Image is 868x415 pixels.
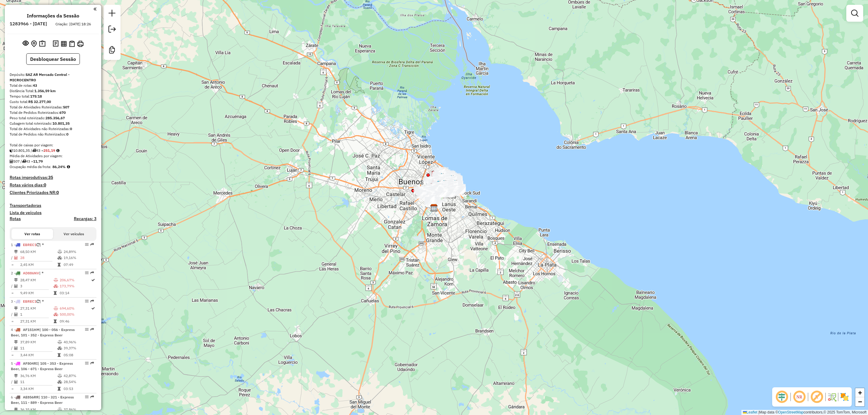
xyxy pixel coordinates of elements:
strong: 0 [70,126,72,131]
td: 28 [20,255,57,261]
span: EBREC1 [23,242,36,247]
span: AF151HM [23,327,39,332]
img: UDC - Mercado Central - Palermo [438,173,445,181]
td: 39,37% [63,345,94,351]
div: Custo total: [10,99,96,105]
em: Rota exportada [90,328,94,331]
a: Zoom out [855,397,864,406]
h4: Rotas improdutivas: [10,175,96,180]
div: Total de Pedidos não Roteirizados: [10,132,96,137]
td: 03:53 [63,386,94,392]
i: Total de Atividades [14,284,18,288]
td: = [11,262,14,268]
div: Total de Atividades Roteirizadas: [10,105,96,110]
button: Ver rotas [11,229,53,239]
i: Tempo total em rota [58,353,61,357]
td: 206,67% [59,277,91,283]
em: Média calculada utilizando a maior ocupação (%Peso ou %Cubagem) de cada rota da sessão. Rotas cro... [67,165,70,169]
div: Total de Atividades não Roteirizadas: [10,126,96,132]
span: 3 - [11,299,44,304]
i: % de utilização da cubagem [54,284,58,288]
h4: Lista de veículos [10,210,96,215]
i: % de utilização do peso [58,340,62,344]
strong: 10.801,35 [52,121,70,126]
h4: Informações da Sessão [27,13,79,19]
i: % de utilização do peso [58,250,62,254]
img: UDC - Mercado Cental - San Telmo [451,180,459,188]
strong: SAZ AR Mercado Central - MICROCENTRO [10,72,70,82]
td: / [11,379,14,385]
td: 19,16% [63,255,94,261]
i: Total de rotas [32,149,36,152]
span: | 105 - 353 - Express Beer, 106 - 671 - Express Beer [11,361,73,371]
td: 3,34 KM [20,386,57,392]
a: Rotas [10,216,21,221]
td: 68,50 KM [20,249,57,255]
a: Zoom in [855,388,864,397]
a: Leaflet [743,410,757,414]
i: Distância Total [14,340,18,344]
td: 03:14 [59,290,91,296]
span: AD886NV [23,271,39,275]
span: | 100 - 056 - Express Beer, 101 - 352 - Express Beer [11,327,75,337]
div: Total de Pedidos Roteirizados: [10,110,96,115]
td: 05:08 [63,352,94,358]
td: 37,86% [63,407,94,413]
td: 36,76 KM [20,373,57,379]
em: Opções [85,243,89,246]
div: 507 / 43 = [10,159,96,164]
em: Opções [85,299,89,303]
span: Ocupação média da frota: [10,164,51,169]
a: Exportar sessão [106,23,118,37]
i: Total de Atividades [14,256,18,260]
button: Visualizar relatório de Roteirização [60,39,68,48]
strong: 0 [44,182,46,188]
td: 40,96% [63,339,94,345]
i: Distância Total [14,408,18,411]
span: 4 - [11,327,75,337]
i: % de utilização da cubagem [58,346,62,350]
i: Total de rotas [22,160,26,163]
img: UDC - Mercado Central - Caballito [434,180,442,188]
td: 36,35 KM [20,407,57,413]
h4: Recargas: 3 [74,216,96,221]
span: 1 - [11,242,44,247]
td: 694,60% [59,305,91,311]
a: OpenStreetMap [778,410,804,414]
strong: 507 [63,105,69,109]
td: 500,00% [59,311,91,317]
strong: 0 [66,132,68,136]
div: Tempo total: [10,94,96,99]
i: % de utilização do peso [54,307,58,310]
i: Tempo total em rota [58,387,61,391]
i: Distância Total [14,250,18,254]
div: Cubagem total roteirizado: [10,121,96,126]
div: Depósito: [10,72,96,83]
em: Rota exportada [90,271,94,275]
h6: 1283966 - [DATE] [10,21,47,27]
i: Total de Atividades [14,380,18,384]
span: − [858,398,862,405]
td: 11 [20,345,57,351]
button: Exibir sessão original [21,39,30,48]
div: Total de caixas por viagem: [10,142,96,148]
td: 3,44 KM [20,352,57,358]
em: Rota exportada [90,243,94,246]
i: Tempo total em rota [54,320,57,323]
button: Desbloquear Sessão [26,53,80,65]
em: Opções [85,271,89,275]
i: Distância Total [14,307,18,310]
i: % de utilização da cubagem [58,380,62,384]
span: AF804RI [23,361,38,366]
img: SAZ AR Mercado Central - MICROCENTRO [430,204,438,212]
button: Ver veículos [53,229,95,239]
span: EBREC1 [23,299,36,304]
td: / [11,311,14,317]
div: Map data © contributors,© 2025 TomTom, Microsoft [741,410,868,415]
i: Rota otimizada [91,278,95,282]
strong: 670 [59,110,66,115]
td: = [11,318,14,324]
span: 6 - [11,395,74,405]
img: Exibir/Ocultar setores [840,392,849,402]
em: Opções [85,395,89,399]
